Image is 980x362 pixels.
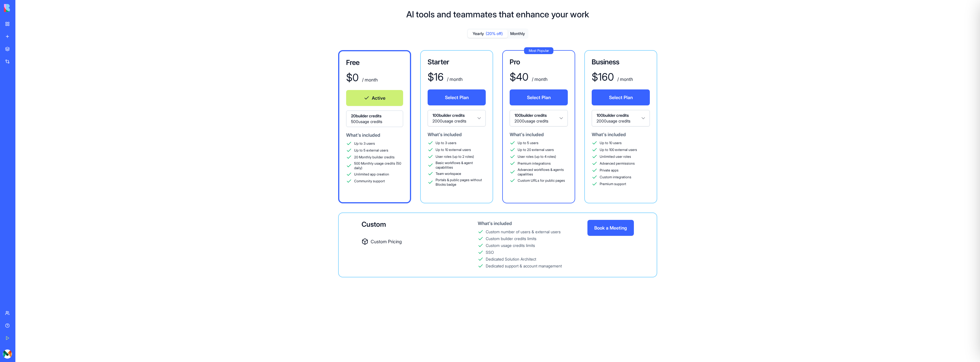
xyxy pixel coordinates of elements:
[468,30,508,38] button: Yearly
[510,58,568,67] h3: Pro
[354,155,395,159] span: 20 Monthly builder credits
[361,76,378,83] div: / month
[428,58,486,67] h3: Starter
[486,263,562,269] div: Dedicated support & account management
[346,58,403,67] h3: Free
[362,220,452,229] div: Custom
[510,131,568,138] div: What's included
[371,238,402,245] span: Custom Pricing
[436,171,461,176] span: Team workspace
[486,249,494,255] div: SSO
[428,71,444,83] div: $ 16
[346,132,403,138] div: What's included
[428,131,486,138] div: What's included
[600,141,622,145] span: Up to 10 users
[600,148,637,152] span: Up to 100 external users
[531,76,548,83] div: / month
[518,178,565,183] span: Custom URLs for public pages
[518,161,551,166] span: Premium integrations
[592,58,650,67] h3: Business
[354,148,388,153] span: Up to 5 external users
[486,256,536,262] div: Dedicated Solution Architect
[478,220,562,227] div: What's included
[616,76,633,83] div: / month
[436,178,486,187] span: Portals & public pages without Blocks badge
[406,9,589,19] h1: AI tools and teammates that enhance your work
[510,71,528,83] div: $ 40
[600,168,618,173] span: Private apps
[346,72,359,83] div: $ 0
[3,349,12,359] img: ACg8ocL9QCWQVzSr-OLB_Mi0O7HDjpkMy0Kxtn7QjNNHBvPezQrhI767=s96-c
[354,179,385,183] span: Community support
[354,172,389,177] span: Unlimited app creation
[600,161,635,166] span: Advanced permissions
[486,236,536,242] div: Custom builder credits limits
[592,89,650,105] button: Select Plan
[600,154,631,159] span: Unlimited user roles
[351,119,398,124] span: 500 usage credits
[508,30,528,38] button: Monthly
[428,89,486,105] button: Select Plan
[486,31,503,36] span: (20% off)
[436,154,474,159] span: User roles (up to 2 roles)
[486,243,535,248] div: Custom usage credits limits
[4,4,39,12] img: logo
[592,131,650,138] div: What's included
[592,71,614,83] div: $ 160
[436,141,456,145] span: Up to 3 users
[518,167,568,177] span: Advanced workflows & agents capailities
[354,141,375,146] span: Up to 3 users
[518,148,554,152] span: Up to 20 external users
[351,113,398,119] span: 20 builder credits
[524,47,554,54] div: Most Popular
[587,220,634,236] button: Book a Meeting
[436,161,486,170] span: Basic workflows & agent capabilities
[354,161,403,170] span: 500 Monthly usage credits (50 daily)
[486,229,561,235] div: Custom number of users & external users
[518,154,556,159] span: User roles (up to 4 roles)
[510,89,568,105] button: Select Plan
[446,76,463,83] div: / month
[518,141,538,145] span: Up to 5 users
[600,182,626,186] span: Premium support
[600,175,631,179] span: Custom integrations
[346,90,403,106] button: Active
[436,148,471,152] span: Up to 10 external users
